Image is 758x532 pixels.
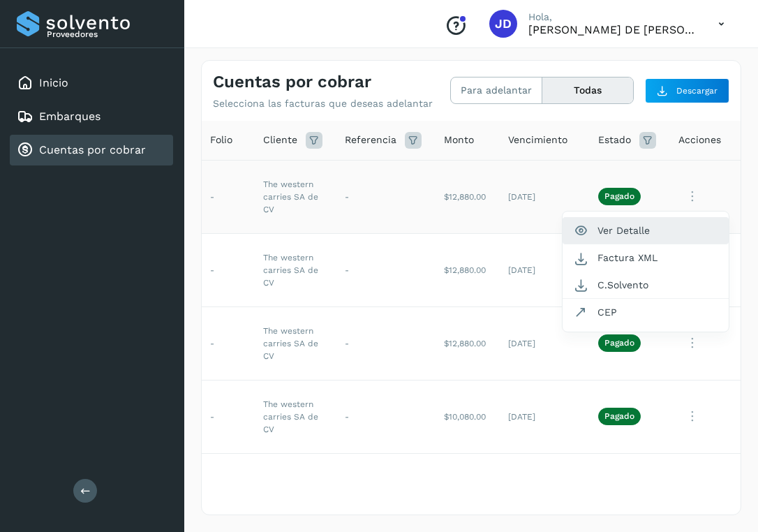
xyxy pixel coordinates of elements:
button: Ver Detalle [563,217,729,244]
a: Cuentas por cobrar [39,143,146,156]
a: Embarques [39,110,101,123]
button: C.Solvento [563,272,729,299]
div: Cuentas por cobrar [10,135,173,165]
div: Inicio [10,68,173,98]
button: CEP [563,299,729,325]
p: Proveedores [47,29,168,39]
button: Factura XML [563,244,729,271]
a: Inicio [39,76,68,89]
div: Embarques [10,101,173,132]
